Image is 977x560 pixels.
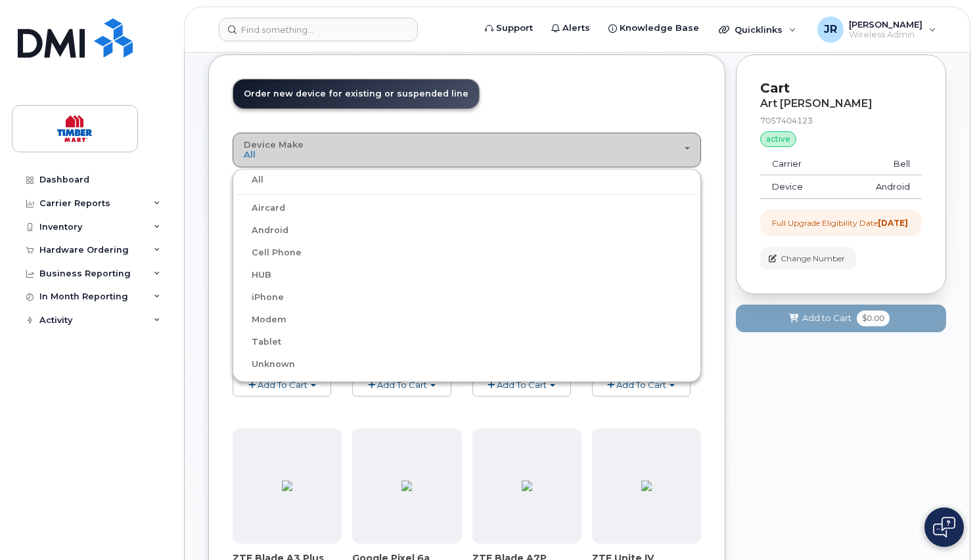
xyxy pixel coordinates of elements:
[236,356,295,372] label: Unknown
[641,481,652,491] img: 4C83C89D-BBE3-429F-BE42-7EB4BE988128.png
[244,139,304,150] span: Device Make
[838,175,922,199] td: Android
[760,115,922,126] div: 7057404123
[849,19,922,30] span: [PERSON_NAME]
[760,247,856,270] button: Change Number
[710,16,806,43] div: Quicklinks
[592,373,691,396] button: Add To Cart
[476,15,542,41] a: Support
[849,30,922,40] span: Wireless Admin
[352,373,451,396] button: Add To Cart
[857,311,890,326] span: $0.00
[781,253,845,265] span: Change Number
[236,334,281,350] label: Tablet
[236,200,285,216] label: Aircard
[236,312,286,328] label: Modem
[377,379,427,390] span: Add To Cart
[236,223,288,238] label: Android
[236,172,263,188] label: All
[236,245,302,261] label: Cell Phone
[522,481,532,491] img: 6709D0A1-B3B9-4967-B84F-AEC01C1082D5.png
[233,133,701,167] button: Device Make All
[878,218,908,228] strong: [DATE]
[760,131,796,147] div: active
[401,481,412,491] img: 6AC97E88-CDBA-4165-83DF-1DBCAEE2B445.png
[496,22,533,35] span: Support
[233,373,331,396] button: Add To Cart
[236,267,271,283] label: HUB
[760,98,922,110] div: Art [PERSON_NAME]
[736,305,946,332] button: Add to Cart $0.00
[497,379,547,390] span: Add To Cart
[808,16,945,43] div: Jonathan Ridley
[282,481,292,491] img: 4FDE8074-040E-471B-9ECB-1A3B518BE577.png
[802,312,852,324] span: Add to Cart
[472,373,571,396] button: Add To Cart
[244,149,256,160] span: All
[219,18,418,41] input: Find something...
[244,89,468,98] span: Order new device for existing or suspended line
[599,15,708,41] a: Knowledge Base
[838,152,922,176] td: Bell
[258,379,307,390] span: Add To Cart
[616,379,666,390] span: Add To Cart
[542,15,599,41] a: Alerts
[735,24,783,35] span: Quicklinks
[760,79,922,98] p: Cart
[562,22,590,35] span: Alerts
[772,217,908,228] div: Full Upgrade Eligibility Date
[620,22,699,35] span: Knowledge Base
[236,290,284,305] label: iPhone
[760,152,838,176] td: Carrier
[933,517,955,538] img: Open chat
[824,22,837,37] span: JR
[760,175,838,199] td: Device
